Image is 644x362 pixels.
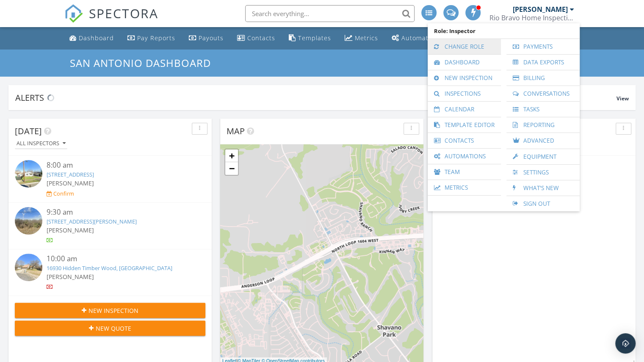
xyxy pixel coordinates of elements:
span: [PERSON_NAME] [47,226,94,234]
div: All Inspectors [17,141,66,146]
a: 16930 Hidden Timber Wood, [GEOGRAPHIC_DATA] [47,264,172,272]
img: streetview [15,160,42,188]
div: Contacts [247,34,275,42]
span: [PERSON_NAME] [47,273,94,281]
a: Dashboard [432,55,497,70]
img: streetview [15,254,42,281]
span: New Inspection [88,306,138,315]
div: Open Intercom Messenger [615,333,636,354]
a: 10:00 am 16930 Hidden Timber Wood, [GEOGRAPHIC_DATA] [PERSON_NAME] [15,254,205,291]
button: New Inspection [15,303,205,318]
img: The Best Home Inspection Software - Spectora [64,4,83,23]
a: Contacts [234,30,279,46]
a: Automations [432,149,497,164]
a: What's New [511,180,575,196]
a: Metrics [341,30,381,46]
a: Automations (Advanced) [388,30,445,46]
button: New Quote [15,321,205,336]
input: Search everything... [245,5,415,22]
a: Dashboard [66,30,117,46]
a: 9:30 am [STREET_ADDRESS][PERSON_NAME] [PERSON_NAME] [15,207,205,245]
span: [PERSON_NAME] [47,179,94,187]
a: Payments [511,39,575,54]
a: [STREET_ADDRESS][PERSON_NAME] [47,218,137,225]
div: 8:00 am [47,160,190,171]
a: Team [432,164,497,180]
a: Conversations [511,86,575,101]
div: Alerts [15,92,616,103]
a: Change Role [432,39,497,54]
a: New Inspection [432,70,497,86]
a: SPECTORA [64,11,158,29]
span: New Quote [96,324,131,333]
button: All Inspectors [15,138,67,149]
div: [PERSON_NAME] [513,5,568,14]
a: Confirm [47,190,74,198]
span: Map [227,125,245,137]
a: Templates [285,30,334,46]
a: Tasks [511,102,575,117]
a: Pay Reports [124,30,179,46]
a: Reporting [511,117,575,133]
a: Data Exports [511,55,575,70]
a: [STREET_ADDRESS] [47,171,94,178]
a: Equipment [511,149,575,164]
a: Settings [511,165,575,180]
a: San Antonio Dashboard [70,56,218,70]
div: Automations [401,34,442,42]
a: 8:00 am [STREET_ADDRESS] [PERSON_NAME] Confirm [15,160,205,198]
a: Contacts [432,133,497,148]
span: SPECTORA [89,4,158,22]
div: 10:00 am [47,254,190,264]
a: Template Editor [432,117,497,133]
a: Calendar [432,102,497,117]
a: Payouts [185,30,227,46]
a: Sign Out [511,196,575,211]
div: 9:30 am [47,207,190,218]
span: [DATE] [15,125,42,137]
div: Confirm [53,190,74,197]
div: Payouts [199,34,224,42]
div: Rio Bravo Home Inspections [489,14,574,22]
a: Advanced [511,133,575,149]
a: Metrics [432,180,497,195]
div: Templates [298,34,331,42]
a: Inspections [432,86,497,101]
img: streetview [15,207,42,235]
span: View [616,95,629,102]
div: Dashboard [79,34,114,42]
div: Metrics [355,34,378,42]
a: Zoom out [225,162,238,175]
a: Zoom in [225,149,238,162]
span: Role: Inspector [432,23,575,39]
div: Pay Reports [137,34,175,42]
a: Billing [511,70,575,86]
